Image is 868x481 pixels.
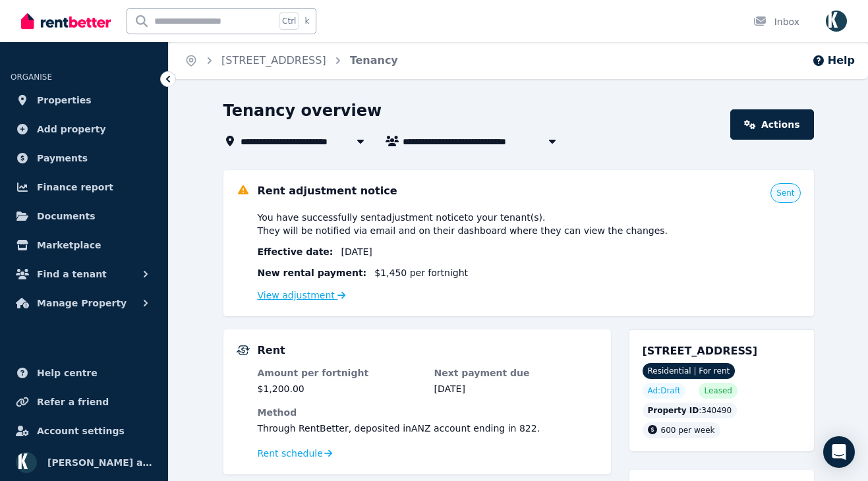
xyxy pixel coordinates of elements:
span: Payments [37,150,88,166]
span: Refer a friend [37,394,109,410]
h5: Rent adjustment notice [258,183,397,199]
span: Ctrl [279,13,299,30]
a: Rent schedule [258,447,333,460]
img: RentBetter [21,11,111,31]
dt: Method [258,406,598,419]
span: Manage Property [37,295,127,311]
span: ORGANISE [11,72,52,82]
span: Through RentBetter , deposited in ANZ account ending in 822 . [258,423,540,434]
span: 600 per week [661,426,715,435]
span: Finance report [37,179,113,195]
span: You have successfully sent adjustment notice to your tenant(s) . They will be notified via email ... [258,211,668,237]
span: Leased [704,385,732,396]
span: Rent schedule [258,447,323,460]
a: [STREET_ADDRESS] [221,54,326,67]
span: [PERSON_NAME] as trustee for The Ferdowsian Trust [47,455,152,470]
a: Documents [11,203,158,229]
a: View adjustment [258,290,346,300]
span: k [304,16,309,26]
span: Account settings [37,423,125,439]
span: Help centre [37,365,98,381]
dt: Amount per fortnight [258,366,421,380]
a: Add property [11,116,158,142]
span: Effective date : [258,245,333,258]
button: Manage Property [11,290,158,316]
span: Property ID [648,405,699,416]
span: Ad: Draft [648,385,681,396]
button: Help [812,53,855,69]
nav: Breadcrumb [169,42,414,79]
span: Residential | For rent [643,363,736,379]
a: Account settings [11,418,158,444]
a: Tenancy [350,54,398,67]
span: $1,450 per fortnight [374,266,468,279]
a: Finance report [11,174,158,200]
dt: Next payment due [434,366,598,380]
span: Add property [37,121,106,137]
a: Marketplace [11,232,158,258]
a: Actions [730,109,813,140]
a: Help centre [11,360,158,386]
img: Omid Ferdowsian as trustee for The Ferdowsian Trust [826,11,847,32]
h1: Tenancy overview [223,100,382,121]
dd: [DATE] [434,382,598,395]
span: New rental payment: [258,266,367,279]
dd: $1,200.00 [258,382,421,395]
div: Open Intercom Messenger [823,436,855,468]
div: Inbox [753,15,799,28]
a: Refer a friend [11,389,158,415]
span: Sent [776,188,794,198]
span: Marketplace [37,237,101,253]
span: [STREET_ADDRESS] [643,345,758,357]
span: Documents [37,208,96,224]
div: : 340490 [643,403,738,418]
span: Find a tenant [37,266,107,282]
span: Properties [37,92,92,108]
a: Payments [11,145,158,171]
span: [DATE] [341,245,372,258]
button: Find a tenant [11,261,158,287]
h5: Rent [258,343,285,358]
img: Rental Payments [237,345,250,355]
img: Omid Ferdowsian as trustee for The Ferdowsian Trust [16,452,37,473]
a: Properties [11,87,158,113]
